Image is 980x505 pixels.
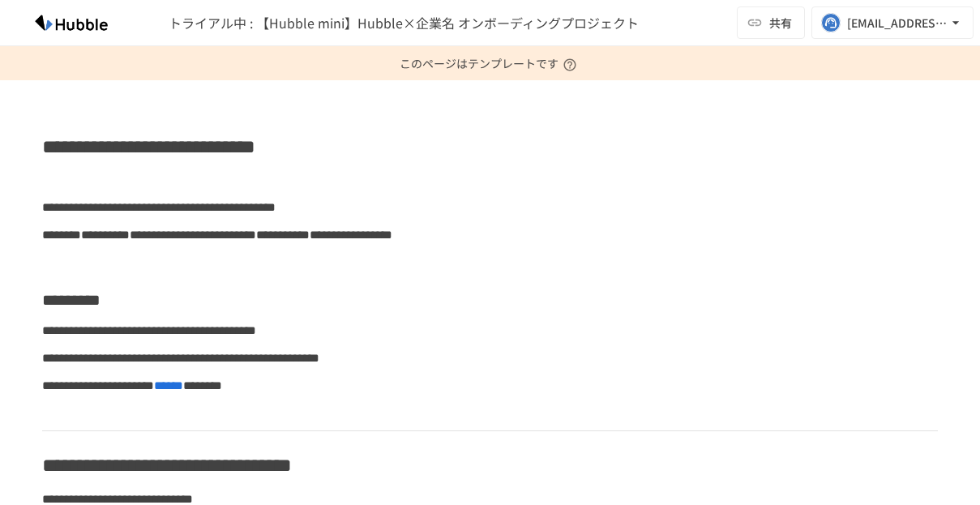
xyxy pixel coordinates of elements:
[847,13,948,33] div: [EMAIL_ADDRESS][DOMAIN_NAME]
[811,6,974,39] button: [EMAIL_ADDRESS][DOMAIN_NAME]
[737,6,805,39] button: 共有
[769,14,792,32] span: 共有
[400,46,581,80] p: このページはテンプレートです
[169,13,639,32] span: トライアル中 : 【Hubble mini】Hubble×企業名 オンボーディングプロジェクト
[19,10,123,36] img: HzDRNkGCf7KYO4GfwKnzITak6oVsp5RHeZBEM1dQFiQ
